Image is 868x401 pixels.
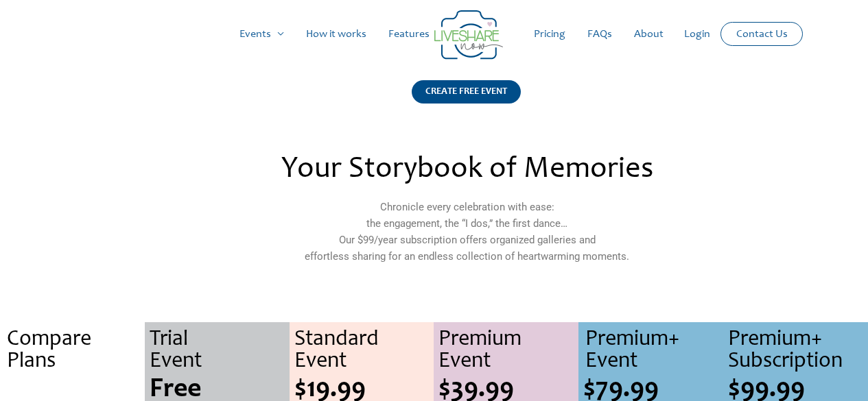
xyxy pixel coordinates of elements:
[576,12,623,56] a: FAQs
[725,23,799,45] a: Contact Us
[169,155,764,185] h2: Your Storybook of Memories
[523,12,576,56] a: Pricing
[228,12,295,56] a: Events
[728,329,868,373] div: Premium+ Subscription
[169,199,764,265] p: Chronicle every celebration with ease: the engagement, the “I dos,” the first dance… Our $99/year...
[7,329,145,373] div: Compare Plans
[673,12,721,56] a: Login
[24,12,844,56] nav: Site Navigation
[294,329,434,373] div: Standard Event
[150,329,290,373] div: Trial Event
[585,329,723,373] div: Premium+ Event
[434,10,503,60] img: Group 14 | Live Photo Slideshow for Events | Create Free Events Album for Any Occasion
[412,80,521,104] div: CREATE FREE EVENT
[438,329,578,373] div: Premium Event
[295,12,377,56] a: How it works
[412,80,521,121] a: CREATE FREE EVENT
[377,12,441,56] a: Features
[623,12,675,56] a: About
